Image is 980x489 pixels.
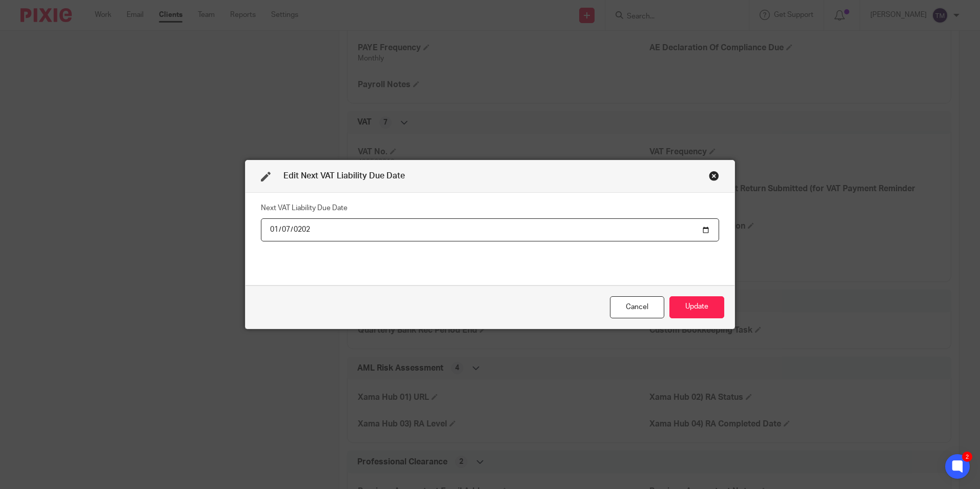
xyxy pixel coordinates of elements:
[669,296,724,318] button: Update
[962,452,972,462] div: 2
[261,203,348,213] label: Next VAT Liability Due Date
[283,172,405,180] span: Edit Next VAT Liability Due Date
[610,296,664,318] div: Close this dialog window
[261,218,719,241] input: YYYY-MM-DD
[709,171,719,181] div: Close this dialog window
